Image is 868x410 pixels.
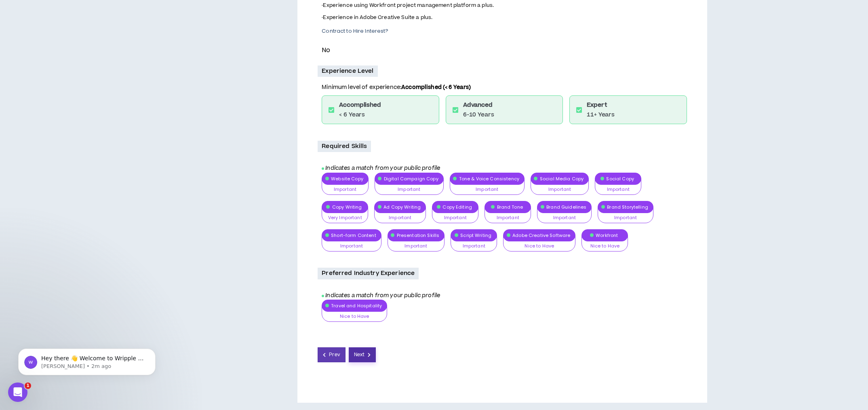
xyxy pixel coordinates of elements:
[587,111,615,119] p: 11+ Years
[322,14,432,21] span: ·Experience in Adobe Creative Suite a plus.
[463,101,494,109] h6: Advanced
[322,45,687,55] p: No
[318,66,377,77] p: Experience Level
[8,383,27,402] iframe: Intercom live chat
[587,101,615,109] h6: Expert
[322,2,494,9] span: ·Experience using Workfront project management platform a plus.
[322,292,440,300] i: Indicates a match from your public profile
[6,332,168,388] iframe: Intercom notifications message
[322,83,687,95] p: Minimum level of experience:
[401,83,471,91] b: Accomplished (< 6 Years)
[322,27,687,35] p: Contract to Hire Interest?
[354,351,364,359] span: Next
[318,141,371,152] p: Required Skills
[25,383,31,389] span: 1
[318,268,419,279] p: Preferred Industry Experience
[318,347,346,362] button: Prev
[339,111,381,119] p: < 6 Years
[339,101,381,109] h6: Accomplished
[322,164,440,173] i: Indicates a match from your public profile
[329,351,340,359] span: Prev
[463,111,494,119] p: 6-10 Years
[349,347,376,362] button: Next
